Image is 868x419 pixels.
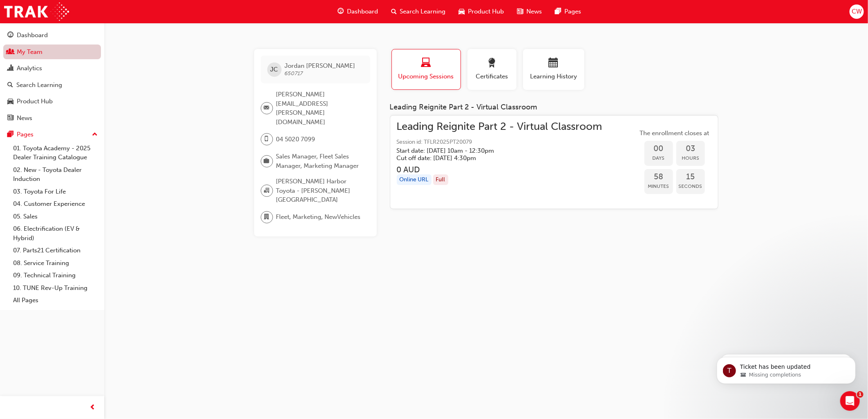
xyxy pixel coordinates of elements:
span: 00 [644,144,673,154]
span: news-icon [7,115,13,122]
span: Fleet, Marketing, NewVehicles [276,212,361,222]
h3: 0 AUD [397,165,602,174]
button: Learning History [523,49,584,90]
span: Product Hub [468,7,504,16]
a: 02. New - Toyota Dealer Induction [10,164,101,185]
span: 650717 [285,70,303,77]
span: 58 [644,172,673,182]
span: Seconds [676,182,705,191]
div: Product Hub [17,97,53,106]
span: department-icon [264,212,270,223]
span: search-icon [391,7,397,17]
a: Analytics [3,61,101,76]
span: briefcase-icon [264,156,270,167]
span: JC [271,65,278,74]
span: Jordan [PERSON_NAME] [285,62,356,69]
span: email-icon [264,103,270,114]
span: calendar-icon [549,58,559,69]
a: All Pages [10,294,101,307]
span: 03 [676,144,705,154]
span: [PERSON_NAME] Harbor Toyota - [PERSON_NAME][GEOGRAPHIC_DATA] [276,177,364,205]
span: Certificates [474,72,510,81]
a: 09. Technical Training [10,269,101,282]
img: Trak [4,2,69,21]
a: Dashboard [3,28,101,43]
span: prev-icon [90,403,96,413]
span: news-icon [517,7,523,17]
a: My Team [3,45,101,60]
button: Pages [3,127,101,142]
span: mobile-icon [264,134,270,145]
a: 04. Customer Experience [10,198,101,210]
a: pages-iconPages [549,3,588,20]
span: Dashboard [347,7,378,16]
span: Sales Manager, Fleet Sales Manager, Marketing Manager [276,152,364,170]
a: 06. Electrification (EV & Hybrid) [10,223,101,244]
span: guage-icon [338,7,344,17]
span: people-icon [7,49,13,56]
div: Search Learning [16,80,62,90]
a: search-iconSearch Learning [385,3,452,20]
span: News [527,7,542,16]
a: Leading Reignite Part 2 - Virtual ClassroomSession id: TFLR2025PT20079Start date: [DATE] 10am - 1... [397,122,711,203]
span: award-icon [487,58,497,69]
a: Search Learning [3,78,101,93]
a: 01. Toyota Academy - 2025 Dealer Training Catalogue [10,142,101,164]
span: laptop-icon [421,58,431,69]
span: Session id: TFLR2025PT20079 [397,138,602,147]
a: 05. Sales [10,210,101,223]
span: pages-icon [7,131,13,138]
iframe: Intercom notifications message [705,340,868,397]
button: CW [850,4,864,19]
span: The enrollment closes at [638,129,711,138]
span: 15 [676,172,705,182]
h5: Cut off date: [DATE] 4:30pm [397,154,589,162]
a: 07. Parts21 Certification [10,244,101,257]
a: 10. TUNE Rev-Up Training [10,282,101,294]
span: car-icon [459,7,465,17]
a: car-iconProduct Hub [452,3,511,20]
span: Upcoming Sessions [398,72,454,81]
div: Full [433,174,448,185]
span: pages-icon [555,7,562,17]
a: news-iconNews [511,3,549,20]
span: 04 5020 7099 [276,135,315,144]
span: Leading Reignite Part 2 - Virtual Classroom [397,122,602,131]
a: guage-iconDashboard [331,3,385,20]
div: Online URL [397,174,432,185]
span: search-icon [7,82,13,89]
span: CW [852,7,862,16]
a: 08. Service Training [10,257,101,270]
span: car-icon [7,98,13,105]
div: Pages [17,130,34,139]
span: Minutes [644,182,673,191]
a: News [3,111,101,126]
span: organisation-icon [264,185,270,196]
div: News [17,114,32,123]
div: Leading Reignite Part 2 - Virtual Classroom [390,103,718,112]
span: Days [644,154,673,163]
span: up-icon [92,129,98,140]
span: Learning History [529,72,578,81]
button: Upcoming Sessions [391,49,461,90]
a: 03. Toyota For Life [10,185,101,198]
span: 1 [857,391,864,398]
iframe: Intercom live chat [840,391,860,411]
span: chart-icon [7,65,13,72]
button: Certificates [468,49,517,90]
div: Analytics [17,64,42,73]
span: [PERSON_NAME][EMAIL_ADDRESS][PERSON_NAME][DOMAIN_NAME] [276,90,364,127]
div: Dashboard [17,31,48,40]
span: guage-icon [7,32,13,39]
span: Hours [676,154,705,163]
button: DashboardMy TeamAnalyticsSearch LearningProduct HubNews [3,26,101,127]
h5: Start date: [DATE] 10am - 12:30pm [397,147,589,154]
span: Pages [565,7,582,16]
span: Search Learning [400,7,446,16]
